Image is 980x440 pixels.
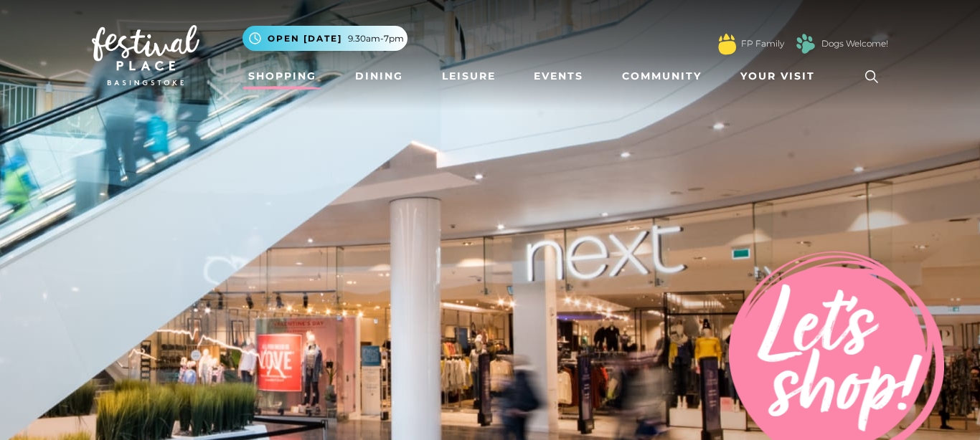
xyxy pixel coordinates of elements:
[268,32,342,45] span: Open [DATE]
[92,25,199,85] img: Festival Place Logo
[349,63,409,90] a: Dining
[616,63,707,90] a: Community
[242,63,322,90] a: Shopping
[740,69,815,84] span: Your Visit
[821,37,888,50] a: Dogs Welcome!
[528,63,589,90] a: Events
[436,63,501,90] a: Leisure
[348,32,404,45] span: 9.30am-7pm
[735,63,828,90] a: Your Visit
[741,37,784,50] a: FP Family
[242,26,407,51] button: Open [DATE] 9.30am-7pm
